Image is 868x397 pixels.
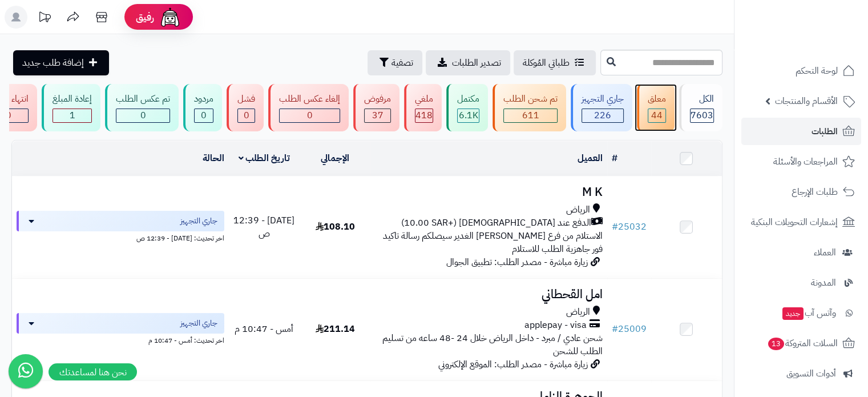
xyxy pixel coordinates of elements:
a: إعادة المبلغ 1 [39,84,103,131]
a: الكل7603 [677,84,725,131]
div: 44 [648,109,665,122]
span: وآتس آب [781,305,836,321]
div: 0 [195,109,213,122]
a: طلباتي المُوكلة [514,50,596,75]
span: 0 [307,109,313,122]
span: طلباتي المُوكلة [523,56,570,70]
span: 13 [768,338,784,350]
a: تصدير الطلبات [426,50,510,75]
span: طلبات الإرجاع [792,184,838,200]
div: 37 [365,109,390,122]
div: 6105 [458,109,479,122]
a: مردود 0 [181,84,224,131]
div: إعادة المبلغ [53,93,92,106]
div: معلق [648,93,666,106]
span: زيارة مباشرة - مصدر الطلب: تطبيق الجوال [446,255,588,269]
div: 418 [415,109,433,122]
div: 226 [582,109,623,122]
span: جديد [782,307,804,320]
span: الرياض [566,306,590,319]
span: 0 [201,109,207,122]
span: 44 [651,109,663,122]
span: 1 [70,109,75,122]
span: # [612,220,618,234]
div: ملغي [415,93,433,106]
span: 0 [244,109,249,122]
span: شحن عادي / مبرد - داخل الرياض خلال 24 -48 ساعه من تسليم الطلب للشحن [382,331,603,358]
div: اخر تحديث: [DATE] - 12:39 ص [17,231,224,243]
span: لوحة التحكم [796,63,838,79]
a: ملغي 418 [402,84,444,131]
a: السلات المتروكة13 [741,330,861,357]
div: جاري التجهيز [582,93,624,106]
span: 6.1K [459,109,478,122]
a: أدوات التسويق [741,360,861,387]
div: مردود [194,93,213,106]
a: العملاء [741,239,861,266]
span: الدفع عند [DEMOGRAPHIC_DATA] (+10.00 SAR) [401,216,591,230]
a: الحالة [203,151,224,165]
a: المراجعات والأسئلة [741,148,861,175]
span: 108.10 [316,220,355,234]
span: زيارة مباشرة - مصدر الطلب: الموقع الإلكتروني [438,358,588,371]
span: العملاء [814,244,836,260]
img: logo-2.png [790,30,857,54]
a: مكتمل 6.1K [444,84,490,131]
a: #25009 [612,322,647,336]
div: إلغاء عكس الطلب [279,93,340,106]
span: الطلبات [812,123,838,139]
span: إضافة طلب جديد [22,56,84,70]
div: 1 [53,109,91,122]
a: جاري التجهيز 226 [568,84,635,131]
div: فشل [237,93,255,106]
span: 7603 [691,109,713,122]
span: تصفية [391,56,413,70]
span: تصدير الطلبات [452,56,501,70]
a: فشل 0 [224,84,266,131]
a: إضافة طلب جديد [13,50,109,75]
div: 0 [280,109,340,122]
span: المراجعات والأسئلة [773,154,838,170]
span: الاستلام من فرع [PERSON_NAME] الغدير سيصلكم رسالة تاكيد فور جاهزية الطلب للاستلام [383,229,603,256]
span: أدوات التسويق [786,366,836,382]
span: أمس - 10:47 م [235,322,293,336]
img: ai-face.png [159,6,181,29]
div: مكتمل [457,93,479,106]
span: جاري التجهيز [180,215,217,227]
span: 418 [415,109,433,122]
a: إشعارات التحويلات البنكية [741,208,861,236]
a: العميل [578,151,603,165]
div: تم شحن الطلب [503,93,558,106]
a: وآتس آبجديد [741,299,861,327]
span: 611 [522,109,539,122]
a: مرفوض 37 [351,84,402,131]
span: جاري التجهيز [180,318,217,329]
a: تم شحن الطلب 611 [490,84,568,131]
button: تصفية [368,50,422,75]
div: 0 [116,109,169,122]
h3: امل القحطاني [375,288,602,301]
span: applepay - visa [524,319,587,332]
a: معلق 44 [635,84,677,131]
a: طلبات الإرجاع [741,178,861,206]
h3: M K [375,186,602,199]
a: لوحة التحكم [741,57,861,85]
a: #25032 [612,220,647,234]
span: الأقسام والمنتجات [775,93,838,109]
span: رفيق [136,10,154,24]
div: مرفوض [364,93,391,106]
div: 0 [238,109,255,122]
span: 0 [140,109,146,122]
span: السلات المتروكة [767,335,838,351]
a: الإجمالي [321,151,349,165]
span: المدونة [811,275,836,291]
span: الرياض [566,203,590,216]
div: 611 [504,109,557,122]
span: # [612,322,618,336]
div: اخر تحديث: أمس - 10:47 م [17,334,224,346]
a: المدونة [741,269,861,296]
a: الطلبات [741,118,861,145]
a: تحديثات المنصة [30,6,59,31]
a: تاريخ الطلب [239,151,290,165]
a: إلغاء عكس الطلب 0 [266,84,351,131]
